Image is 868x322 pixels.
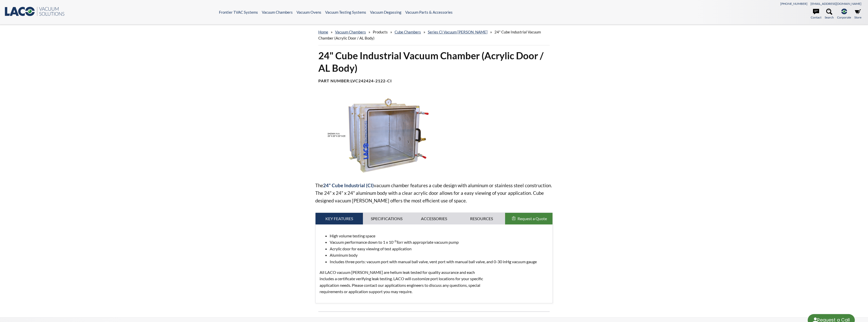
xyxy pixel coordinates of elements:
li: Includes three ports: vacuum port with manual ball valve, vent port with manual ball valve, and 0... [330,258,549,265]
span: 24" Cube Industrial Vacuum Chamber (Acrylic Door / AL Body) [318,30,541,40]
a: home [318,30,328,34]
a: [PHONE_NUMBER] [780,2,807,6]
a: Vacuum Parts & Accessories [405,10,453,14]
span: Request a Quote [518,216,547,221]
a: Specifications [363,213,410,224]
p: All LACO vacuum [PERSON_NAME] are helium leak tested for quality assurance and each includes a ce... [320,269,489,295]
a: Key Features [316,213,363,224]
h4: Part Number: [318,78,550,84]
a: Vacuum Degassing [370,10,401,14]
sup: -3 [393,239,396,243]
li: High volume testing space [330,233,549,239]
button: Request a Quote [505,213,552,224]
strong: 24" Cube Industrial (CI) [323,182,374,188]
a: Frontier TVAC Systems [219,10,258,14]
p: The vacuum chamber features a cube design with aluminum or stainless steel construction. The 24" ... [315,182,553,204]
img: LVC242424-2122-CI Front View [315,96,454,174]
span: Products [373,30,388,34]
a: Vacuum Testing Systems [325,10,366,14]
a: Vacuum Ovens [297,10,321,14]
a: Resources [458,213,505,224]
a: Search [825,9,834,20]
a: Contact [811,9,821,20]
a: [EMAIL_ADDRESS][DOMAIN_NAME] [810,2,861,6]
a: Vacuum Chambers [262,10,293,14]
a: Accessories [410,213,458,224]
div: » » » » » [318,25,550,45]
li: Acrylic door for easy viewing of test application [330,245,549,252]
li: Aluminum body [330,252,549,258]
a: Store [854,9,861,20]
span: Corporate [837,15,851,20]
a: Series CI Vacuum [PERSON_NAME] [428,30,488,34]
a: Cube Chambers [395,30,421,34]
b: LVC242424-2122-CI [350,78,392,83]
h1: 24" Cube Industrial Vacuum Chamber (Acrylic Door / AL Body) [318,49,550,74]
a: Vacuum Chambers [335,30,366,34]
li: Vacuum performance down to 1 x 10 Torr with appropriate vacuum pump [330,239,549,245]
